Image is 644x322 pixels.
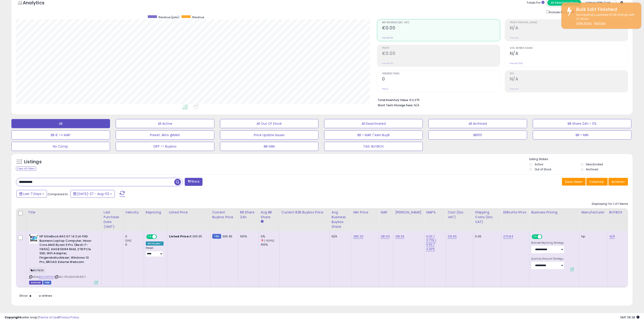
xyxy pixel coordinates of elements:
button: BB100 [428,130,527,140]
small: (0%) [125,239,132,242]
span: Show: entries [19,293,52,298]
button: BB Share 24h > 0% [533,119,631,128]
button: BB > MAP / kein BuyB [324,130,423,140]
div: €305.95 [169,234,207,239]
h2: 0 [382,76,500,83]
div: hp [581,234,604,239]
div: [PERSON_NAME] [395,210,422,215]
button: All Deactivated [324,119,423,128]
h2: N/A [510,51,628,57]
h2: €0.00 [382,51,500,57]
div: MAP% [426,210,444,215]
small: Prev: €0.00 [382,36,393,39]
div: Min Price [353,210,377,215]
div: Title [28,210,100,215]
li: €3,375 [378,97,625,102]
span: Columns [589,179,604,184]
b: Listed Price: [169,234,190,239]
strong: Copyright [5,315,21,319]
img: 41buC7VtuUL._SL40_.jpg [29,234,38,244]
label: Business Repricing Strategy: [531,241,564,244]
button: BB>MIN [220,142,319,151]
span: OFF [542,235,549,239]
div: BUYBOX [609,210,626,215]
label: Quantity Discount Strategy: [531,257,564,260]
button: No Comp. [11,142,110,151]
span: Last 7 Days [23,192,41,196]
label: Out of Stock [535,167,551,171]
th: CSV column name: cust_attr_1_MAP% [424,208,446,231]
div: Shipping Costs (Exc. VAT) [475,210,500,224]
span: FBM [43,281,51,285]
u: Dismiss [594,21,606,25]
a: Privacy Policy [59,315,79,319]
div: 0% [261,234,280,239]
button: BB € >= MAP [11,130,110,140]
small: Prev: N/A [510,36,519,39]
span: 2025-08-10 08:38 GMT [620,315,639,319]
div: Successfully updated 6749 listings with 27 errors. [573,13,638,26]
button: Columns [586,178,608,186]
span: Revenue (prev) [159,15,179,19]
h2: N/A [510,76,628,83]
button: All Active [116,119,214,128]
small: Prev: €0.00 [382,62,393,65]
div: 100% [261,243,280,247]
span: ROI [510,73,628,75]
span: Revenue [192,15,204,19]
div: BB Share 24h. [240,210,257,220]
small: Prev: 0 [382,88,388,90]
b: Total Inventory Value: [378,98,409,102]
div: 100% [240,234,255,239]
a: 280.33 [353,234,363,239]
div: Repricing [146,210,165,215]
span: ON [532,235,538,239]
span: BUYBOX [29,268,45,273]
button: Price Update Issues [220,130,319,140]
a: Terms of Use [39,315,58,319]
div: Current B2B Buybox Price [282,210,328,215]
a: 273.84 [503,234,513,239]
div: ASIN: [29,234,98,284]
div: seller snap | | [5,315,79,320]
h2: N/A [510,25,628,31]
button: Save View [562,178,586,186]
span: 305.95 [222,234,232,239]
h2: €0.00 [382,25,500,31]
button: DIFF <> Buybox [116,142,214,151]
span: Net Revenue (Exc. VAT) [382,21,500,24]
p: Listing States: [529,157,633,161]
small: Prev: N/A [510,88,519,90]
span: Profit [PERSON_NAME] [510,21,628,24]
div: Listed Price [169,210,208,215]
button: All Out Of Stock [220,119,319,128]
button: All [11,119,110,128]
div: Cost (Exc. VAT) [448,210,471,220]
span: N/A [414,103,419,107]
a: View Errors [576,21,592,25]
div: Totals For [527,1,544,5]
span: ON [147,235,152,239]
div: Velocity [125,210,142,215]
a: B0CS31PYSK [38,275,54,279]
div: 0 [125,234,144,239]
th: CSV column name: cust_attr_3_BUYBOX [607,208,628,231]
div: MAP [381,210,391,215]
a: N/A [609,234,615,239]
button: Actions [608,178,628,186]
span: Avg. Buybox Share [510,47,628,49]
a: 318.36 [395,234,404,239]
small: Avg BB Share. [261,220,264,224]
div: Avg. Business Buybox Share [332,210,349,229]
div: Displaying 1 to 1 of 1 items [592,202,628,206]
div: Business Pricing [531,210,577,215]
div: Bulk Edit Finished [573,6,638,13]
button: Filters [185,178,203,186]
div: EKBrutto+Prov [503,210,527,215]
div: Manufacturer [581,210,606,215]
span: Ordered Items [382,73,500,75]
th: CSV column name: cust_attr_2_EKBrutto+Prov [501,208,529,231]
button: Preset: Aktiv @MAX [116,130,214,140]
h5: Listings [24,159,42,165]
